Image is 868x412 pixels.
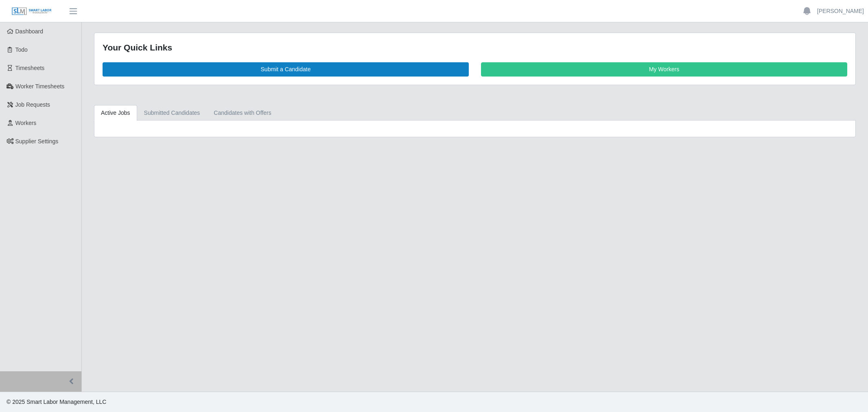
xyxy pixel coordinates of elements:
span: Dashboard [15,28,44,35]
a: My Workers [481,62,847,77]
span: Timesheets [15,65,45,71]
span: Workers [15,120,37,126]
span: Todo [15,46,28,53]
span: Job Requests [15,101,50,108]
span: © 2025 Smart Labor Management, LLC [7,399,106,405]
a: Candidates with Offers [207,105,278,121]
a: Submitted Candidates [137,105,207,121]
div: Your Quick Links [103,41,847,54]
a: Active Jobs [94,105,137,121]
a: [PERSON_NAME] [817,7,864,15]
span: Worker Timesheets [15,83,64,90]
img: SLM Logo [11,7,52,16]
a: Submit a Candidate [103,62,469,77]
span: Supplier Settings [15,138,59,145]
